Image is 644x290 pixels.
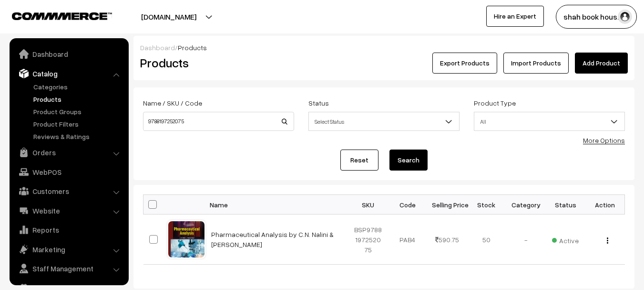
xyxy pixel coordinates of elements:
[389,150,428,171] button: Search
[31,131,125,141] a: Reviews & Ratings
[474,113,624,130] span: All
[143,112,294,131] input: Name / SKU / Code
[308,98,329,108] label: Status
[552,233,579,246] span: Active
[12,183,125,200] a: Customers
[31,82,125,92] a: Categories
[486,6,544,27] a: Hire an Expert
[388,195,427,215] th: Code
[427,215,467,265] td: 590.75
[474,112,625,131] span: All
[427,195,467,215] th: Selling Price
[205,195,348,215] th: Name
[348,215,388,265] td: BSP9788197252075
[12,45,125,63] a: Dashboard
[178,43,207,52] span: Products
[546,195,585,215] th: Status
[211,230,334,248] a: Pharmaceutical Analysis by C.N. Nalini & [PERSON_NAME]
[467,195,506,215] th: Stock
[31,107,125,117] a: Product Groups
[12,241,125,258] a: Marketing
[12,260,125,277] a: Staff Management
[348,195,388,215] th: SKU
[308,112,460,131] span: Select Status
[143,98,202,108] label: Name / SKU / Code
[31,119,125,129] a: Product Filters
[432,53,497,74] button: Export Products
[618,10,632,24] img: user
[140,43,175,52] a: Dashboard
[503,53,569,74] a: Import Products
[583,136,625,144] a: More Options
[108,5,230,29] button: [DOMAIN_NAME]
[556,5,637,29] button: shah book hous…
[467,215,506,265] td: 50
[12,10,95,21] a: COMMMERCE
[31,94,125,104] a: Products
[607,237,608,244] img: Menu
[474,98,516,108] label: Product Type
[12,65,125,82] a: Catalog
[506,195,546,215] th: Category
[340,150,378,171] a: Reset
[506,215,546,265] td: -
[388,215,427,265] td: PAB4
[12,12,112,20] img: COMMMERCE
[12,221,125,238] a: Reports
[575,53,628,74] a: Add Product
[309,113,459,130] span: Select Status
[12,163,125,181] a: WebPOS
[12,144,125,161] a: Orders
[585,195,625,215] th: Action
[140,43,628,53] div: /
[12,202,125,219] a: Website
[140,55,293,70] h2: Products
